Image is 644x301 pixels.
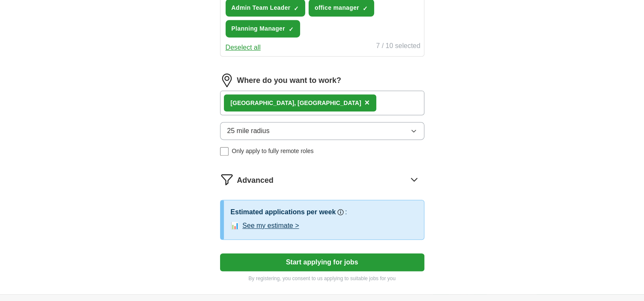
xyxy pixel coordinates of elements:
span: Advanced [237,175,274,186]
img: filter [220,173,234,186]
span: 25 mile radius [227,126,270,136]
button: × [364,97,369,109]
h3: Estimated applications per week [231,207,336,217]
label: Where do you want to work? [237,75,341,86]
span: Planning Manager [232,24,285,33]
input: Only apply to fully remote roles [220,147,229,156]
span: Only apply to fully remote roles [232,147,314,156]
span: 📊 [231,221,239,231]
span: Admin Team Leader [232,3,291,12]
p: By registering, you consent to us applying to suitable jobs for you [220,275,424,282]
button: Deselect all [226,43,261,53]
img: location.png [220,74,234,87]
button: Planning Manager✓ [226,20,300,37]
button: See my estimate > [243,221,299,231]
span: ✓ [289,26,294,33]
span: ✓ [294,5,299,12]
span: × [364,98,369,107]
h3: : [345,207,347,217]
span: ✓ [363,5,368,12]
button: Start applying for jobs [220,253,424,271]
div: [GEOGRAPHIC_DATA], [GEOGRAPHIC_DATA] [231,99,361,108]
div: 7 / 10 selected [376,41,420,53]
span: office manager [315,3,359,12]
button: 25 mile radius [220,122,424,140]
